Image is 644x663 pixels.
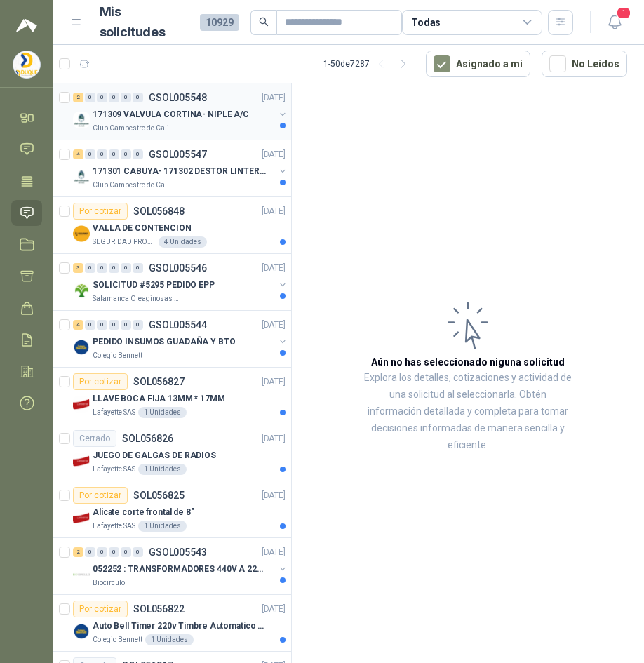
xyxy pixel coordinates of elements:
[411,15,441,30] div: Todas
[138,464,187,475] div: 1 Unidades
[262,489,286,502] p: [DATE]
[93,350,142,361] p: Colegio Bennett
[93,335,236,349] p: PEDIDO INSUMOS GUADAÑA Y BTO
[133,490,185,500] p: SOL056825
[93,180,169,191] p: Club Campestre de Cali
[53,368,291,424] a: Por cotizarSOL056827[DATE] Company LogoLLAVE BOCA FIJA 13MM * 17MMLafayette SAS1 Unidades
[73,453,90,469] img: Company Logo
[145,634,194,645] div: 1 Unidades
[53,595,291,652] a: Por cotizarSOL056822[DATE] Company LogoAuto Bell Timer 220v Timbre Automatico Para Colegios, Indu...
[602,10,627,35] button: 1
[73,316,288,361] a: 4 0 0 0 0 0 GSOL005544[DATE] Company LogoPEDIDO INSUMOS GUADAÑA Y BTOColegio Bennett
[73,149,83,159] div: 4
[85,149,95,159] div: 0
[97,149,107,159] div: 0
[138,407,187,418] div: 1 Unidades
[109,320,119,330] div: 0
[73,566,90,583] img: Company Logo
[85,263,95,273] div: 0
[93,634,142,645] p: Colegio Bennett
[73,373,128,390] div: Por cotizar
[97,263,107,273] div: 0
[53,197,291,254] a: Por cotizarSOL056848[DATE] Company LogoVALLA DE CONTENCIONSEGURIDAD PROVISER LTDA4 Unidades
[121,263,131,273] div: 0
[73,509,90,526] img: Company Logo
[93,279,215,292] p: SOLICITUD #5295 PEDIDO EPP
[109,547,119,557] div: 0
[93,392,225,406] p: LLAVE BOCA FIJA 13MM * 17MM
[262,375,286,389] p: [DATE]
[97,93,107,102] div: 0
[149,263,207,273] p: GSOL005546
[73,396,90,413] img: Company Logo
[97,320,107,330] div: 0
[122,434,173,443] p: SOL056826
[73,544,288,589] a: 2 0 0 0 0 0 GSOL005543[DATE] Company Logo052252 : TRANSFORMADORES 440V A 220 VBiocirculo
[93,577,125,589] p: Biocirculo
[149,547,207,557] p: GSOL005543
[262,432,286,446] p: [DATE]
[73,282,90,299] img: Company Logo
[262,603,286,616] p: [DATE]
[426,51,530,77] button: Asignado a mi
[93,108,249,121] p: 171309 VALVULA CORTINA- NIPLE A/C
[73,339,90,356] img: Company Logo
[133,320,143,330] div: 0
[85,93,95,102] div: 0
[100,2,189,43] h1: Mis solicitudes
[262,262,286,275] p: [DATE]
[93,222,192,235] p: VALLA DE CONTENCION
[73,93,83,102] div: 2
[73,112,90,128] img: Company Logo
[362,370,574,454] p: Explora los detalles, cotizaciones y actividad de una solicitud al seleccionarla. Obtén informaci...
[73,225,90,242] img: Company Logo
[133,604,185,614] p: SOL056822
[73,203,128,220] div: Por cotizar
[323,53,415,75] div: 1 - 50 de 7287
[73,623,90,640] img: Company Logo
[109,93,119,102] div: 0
[73,601,128,617] div: Por cotizar
[93,407,135,418] p: Lafayette SAS
[73,168,90,185] img: Company Logo
[85,320,95,330] div: 0
[159,236,207,248] div: 4 Unidades
[262,205,286,218] p: [DATE]
[542,51,627,77] button: No Leídos
[93,165,267,178] p: 171301 CABUYA- 171302 DESTOR LINTER- 171305 PINZA
[93,464,135,475] p: Lafayette SAS
[262,91,286,105] p: [DATE]
[262,148,286,161] p: [DATE]
[93,449,216,462] p: JUEGO DE GALGAS DE RADIOS
[133,93,143,102] div: 0
[138,521,187,532] div: 1 Unidades
[149,149,207,159] p: GSOL005547
[262,319,286,332] p: [DATE]
[93,563,267,576] p: 052252 : TRANSFORMADORES 440V A 220 V
[73,320,83,330] div: 4
[121,93,131,102] div: 0
[13,51,40,78] img: Company Logo
[262,546,286,559] p: [DATE]
[371,354,565,370] h3: Aún no has seleccionado niguna solicitud
[121,320,131,330] div: 0
[93,620,267,633] p: Auto Bell Timer 220v Timbre Automatico Para Colegios, Indust
[121,547,131,557] div: 0
[200,14,239,31] span: 10929
[109,263,119,273] div: 0
[53,481,291,538] a: Por cotizarSOL056825[DATE] Company LogoAlicate corte frontal de 8"Lafayette SAS1 Unidades
[93,521,135,532] p: Lafayette SAS
[93,123,169,134] p: Club Campestre de Cali
[73,547,83,557] div: 2
[121,149,131,159] div: 0
[16,17,37,34] img: Logo peakr
[73,89,288,134] a: 2 0 0 0 0 0 GSOL005548[DATE] Company Logo171309 VALVULA CORTINA- NIPLE A/CClub Campestre de Cali
[73,260,288,304] a: 3 0 0 0 0 0 GSOL005546[DATE] Company LogoSOLICITUD #5295 PEDIDO EPPSalamanca Oleaginosas SAS
[73,487,128,504] div: Por cotizar
[149,93,207,102] p: GSOL005548
[73,263,83,273] div: 3
[133,263,143,273] div: 0
[133,206,185,216] p: SOL056848
[93,293,181,304] p: Salamanca Oleaginosas SAS
[133,547,143,557] div: 0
